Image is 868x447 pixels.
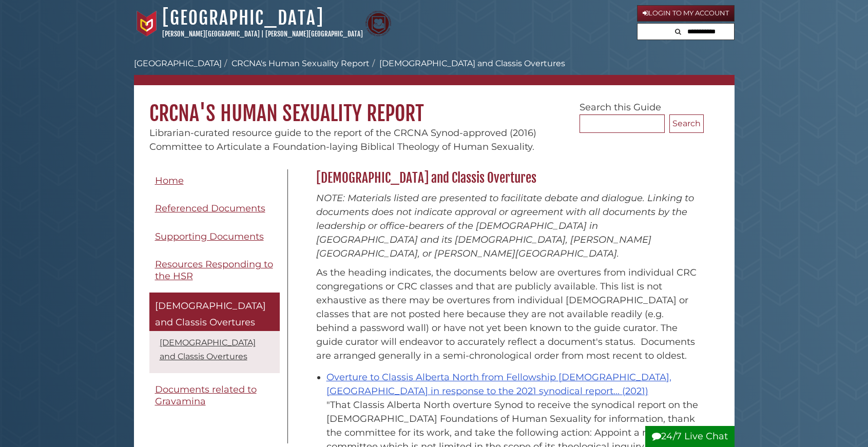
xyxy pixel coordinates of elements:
i: Search [675,28,681,35]
a: [GEOGRAPHIC_DATA] [162,7,324,29]
span: Referenced Documents [155,203,265,214]
img: Calvin Theological Seminary [365,11,391,36]
img: Calvin University [134,11,160,36]
a: Login to My Account [637,5,735,22]
h2: [DEMOGRAPHIC_DATA] and Classis Overtures [311,170,704,186]
a: Home [149,169,280,192]
a: [DEMOGRAPHIC_DATA] and Classis Overtures [149,293,280,331]
span: Home [155,175,184,186]
span: [DEMOGRAPHIC_DATA] and Classis Overtures [155,300,266,328]
a: [PERSON_NAME][GEOGRAPHIC_DATA] [265,30,363,38]
span: Resources Responding to the HSR [155,259,273,282]
h1: CRCNA's Human Sexuality Report [134,85,735,126]
a: Documents related to Gravamina [149,378,280,413]
span: Librarian-curated resource guide to the report of the CRCNA Synod-approved (2016) Committee to Ar... [149,127,536,152]
button: 24/7 Live Chat [645,426,735,447]
a: [PERSON_NAME][GEOGRAPHIC_DATA] [162,30,260,38]
button: Search [669,114,704,133]
div: Guide Pages [149,169,280,418]
button: Search [672,24,684,37]
li: [DEMOGRAPHIC_DATA] and Classis Overtures [370,57,565,70]
a: Referenced Documents [149,197,280,220]
a: CRCNA's Human Sexuality Report [232,59,370,68]
span: Documents related to Gravamina [155,384,257,407]
a: Supporting Documents [149,225,280,248]
em: NOTE: Materials listed are presented to facilitate debate and dialogue. Linking to documents does... [316,192,694,259]
span: Supporting Documents [155,231,264,242]
span: | [261,30,264,38]
a: Overture to Classis Alberta North from Fellowship [DEMOGRAPHIC_DATA], [GEOGRAPHIC_DATA] in respon... [326,372,671,397]
a: Resources Responding to the HSR [149,253,280,287]
nav: breadcrumb [134,57,735,85]
p: As the heading indicates, the documents below are overtures from individual CRC congregations or ... [316,266,699,363]
a: [GEOGRAPHIC_DATA] [134,59,222,68]
a: [DEMOGRAPHIC_DATA] and Classis Overtures [160,338,256,361]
